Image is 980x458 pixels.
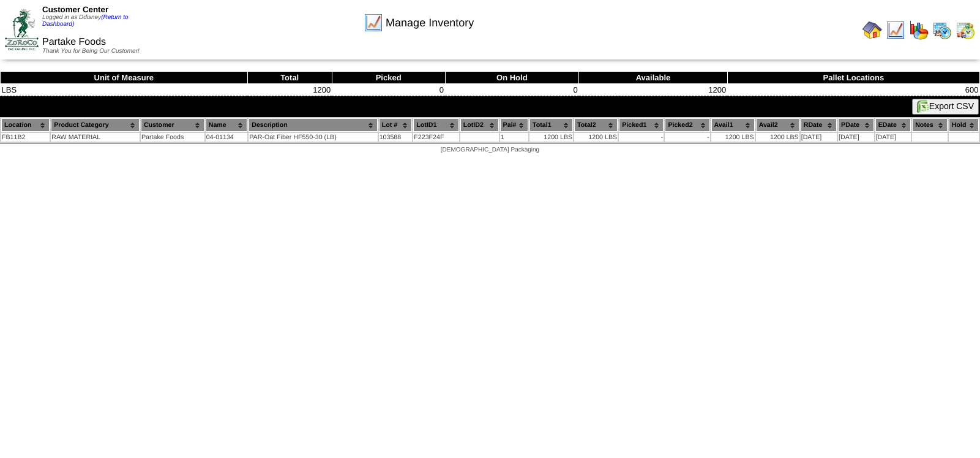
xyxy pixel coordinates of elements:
[386,17,474,29] span: Manage Inventory
[579,72,728,84] th: Available
[727,84,979,96] td: 600
[445,72,579,84] th: On Hold
[42,37,106,47] span: Partake Foods
[247,72,332,84] th: Total
[364,13,383,32] img: line_graph.gif
[379,133,413,142] td: 103588
[886,20,905,40] img: line_graph.gif
[1,133,50,142] td: FB11B2
[949,118,979,132] th: Hold
[445,84,579,96] td: 0
[332,84,445,96] td: 0
[801,133,837,142] td: [DATE]
[5,9,39,50] img: ZoRoCo_Logo(Green%26Foil)%20jpg.webp
[912,118,948,132] th: Notes
[727,72,979,84] th: Pallet Locations
[574,133,618,142] td: 1200 LBS
[413,133,458,142] td: F223F24F
[529,118,573,132] th: Total1
[619,133,664,142] td: -
[838,133,874,142] td: [DATE]
[379,118,413,132] th: Lot #
[574,118,618,132] th: Total2
[862,20,882,40] img: home.gif
[529,133,573,142] td: 1200 LBS
[500,133,528,142] td: 1
[665,133,709,142] td: -
[42,14,129,28] a: (Return to Dashboard)
[579,84,728,96] td: 1200
[932,20,952,40] img: calendarprod.gif
[838,118,874,132] th: PDate
[460,118,499,132] th: LotID2
[711,118,755,132] th: Avail1
[956,20,975,40] img: calendarinout.gif
[206,133,247,142] td: 04-01134
[1,84,248,96] td: LBS
[909,20,929,40] img: graph.gif
[141,133,204,142] td: Partake Foods
[51,133,140,142] td: RAW MATERIAL
[912,99,979,115] button: Export CSV
[441,147,539,153] span: [DEMOGRAPHIC_DATA] Packaging
[249,118,377,132] th: Description
[801,118,837,132] th: RDate
[619,118,664,132] th: Picked1
[756,118,799,132] th: Avail2
[141,118,204,132] th: Customer
[756,133,799,142] td: 1200 LBS
[500,118,528,132] th: Pal#
[42,48,140,55] span: Thank You for Being Our Customer!
[665,118,709,132] th: Picked2
[42,5,108,14] span: Customer Center
[917,101,929,113] img: excel.gif
[42,14,129,28] span: Logged in as Ddisney
[1,72,248,84] th: Unit of Measure
[249,133,377,142] td: PAR-Oat Fiber HF550-30 (LB)
[1,118,50,132] th: Location
[247,84,332,96] td: 1200
[711,133,755,142] td: 1200 LBS
[51,118,140,132] th: Product Category
[875,133,911,142] td: [DATE]
[875,118,911,132] th: EDate
[332,72,445,84] th: Picked
[206,118,247,132] th: Name
[413,118,458,132] th: LotID1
